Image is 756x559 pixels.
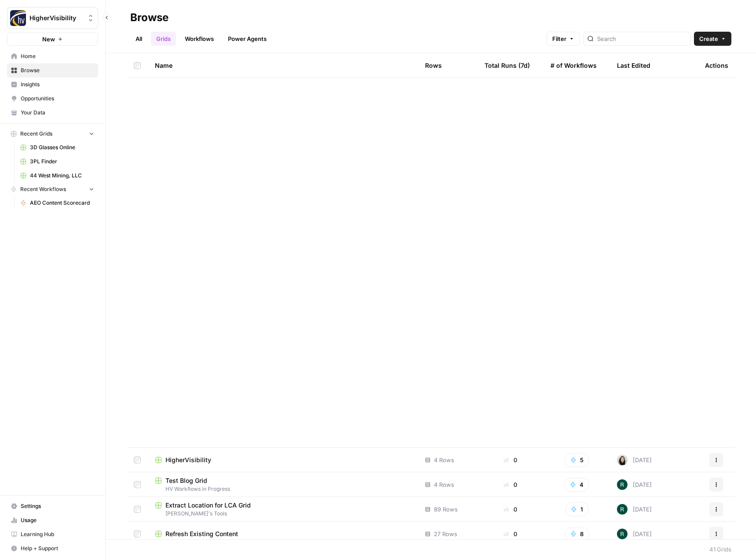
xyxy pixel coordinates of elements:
[7,127,98,140] button: Recent Grids
[7,49,98,63] a: Home
[30,172,94,180] span: 44 West Mining, LLC
[155,530,411,538] a: Refresh Existing Content
[21,109,94,117] span: Your Data
[21,95,94,103] span: Opportunities
[7,77,98,92] a: Insights
[434,530,457,538] span: 27 Rows
[180,32,219,46] a: Workflows
[617,504,652,515] div: [DATE]
[617,479,628,490] img: wzqv5aa18vwnn3kdzjmhxjainaca
[434,456,454,464] span: 4 Rows
[617,504,628,515] img: wzqv5aa18vwnn3kdzjmhxjainaca
[550,53,597,77] div: # of Workflows
[617,53,650,77] div: Last Edited
[434,480,454,489] span: 4 Rows
[21,81,94,88] span: Insights
[10,10,26,26] img: HigherVisibility Logo
[130,11,169,25] div: Browse
[151,32,176,46] a: Grids
[155,510,411,518] span: [PERSON_NAME]'s Tools
[165,456,211,464] span: HigherVisibility
[21,530,94,538] span: Learning Hub
[694,32,731,46] button: Create
[155,476,411,493] a: Test Blog GridHV Workflows in Progress
[699,34,718,43] span: Create
[484,505,536,514] div: 0
[565,453,589,467] button: 5
[165,501,251,510] span: Extract Location for LCA Grid
[7,92,98,106] a: Opportunities
[223,32,272,46] a: Power Agents
[552,34,566,43] span: Filter
[434,505,458,514] span: 89 Rows
[30,158,94,165] span: 3PL Finder
[617,479,652,490] div: [DATE]
[7,183,98,196] button: Recent Workflows
[165,476,207,485] span: Test Blog Grid
[42,35,55,44] span: New
[7,63,98,77] a: Browse
[16,196,98,210] a: AEO Content Scorecard
[16,154,98,169] a: 3PL Finder
[565,527,589,541] button: 8
[21,66,94,74] span: Browse
[617,529,628,539] img: wzqv5aa18vwnn3kdzjmhxjainaca
[21,52,94,60] span: Home
[7,527,98,541] a: Learning Hub
[597,34,686,43] input: Search
[165,530,238,538] span: Refresh Existing Content
[30,143,94,151] span: 3D Glasses Online
[7,7,98,29] button: Workspace: HigherVisibility
[130,32,147,46] a: All
[21,516,94,524] span: Usage
[30,199,94,207] span: AEO Content Scorecard
[155,456,411,464] a: HigherVisibility
[547,32,580,46] button: Filter
[155,501,411,518] a: Extract Location for LCA Grid[PERSON_NAME]'s Tools
[564,478,589,492] button: 4
[21,502,94,510] span: Settings
[484,456,536,464] div: 0
[7,513,98,527] a: Usage
[20,130,52,138] span: Recent Grids
[709,545,731,554] div: 41 Grids
[484,530,536,538] div: 0
[20,185,66,193] span: Recent Workflows
[16,140,98,154] a: 3D Glasses Online
[484,480,536,489] div: 0
[21,544,94,552] span: Help + Support
[705,53,728,77] div: Actions
[7,499,98,513] a: Settings
[155,485,411,493] span: HV Workflows in Progress
[425,53,442,77] div: Rows
[155,53,411,77] div: Name
[7,541,98,555] button: Help + Support
[617,529,652,539] div: [DATE]
[7,106,98,120] a: Your Data
[16,169,98,183] a: 44 West Mining, LLC
[617,455,652,465] div: [DATE]
[29,14,83,22] span: HigherVisibility
[617,455,628,465] img: t5ef5oef8zpw1w4g2xghobes91mw
[484,53,530,77] div: Total Runs (7d)
[565,502,589,516] button: 1
[7,33,98,46] button: New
